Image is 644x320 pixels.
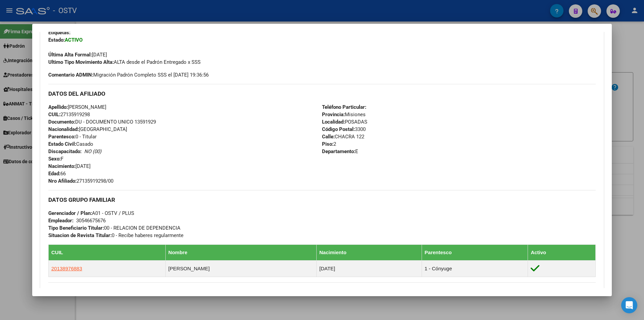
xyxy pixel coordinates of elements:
td: [PERSON_NAME] [165,260,316,277]
span: 2 [322,141,336,147]
span: 27135919298/00 [48,178,113,184]
strong: Gerenciador / Plan: [48,210,92,216]
strong: Calle: [322,134,335,140]
span: POSADAS [322,119,367,125]
strong: Comentario ADMIN: [48,72,93,78]
strong: Estado Civil: [48,141,76,147]
span: 0 - Recibe haberes regularmente [48,232,183,238]
strong: Situacion de Revista Titular: [48,232,112,238]
strong: Provincia: [322,111,345,118]
h3: DATOS GRUPO FAMILIAR [48,196,596,203]
span: 3300 [322,126,366,132]
span: [GEOGRAPHIC_DATA] [48,126,127,132]
span: Misiones [322,111,366,118]
span: 27135919298 [48,111,90,118]
strong: Apellido: [48,104,68,110]
strong: Parentesco: [48,134,75,140]
span: 00 - RELACION DE DEPENDENCIA [48,225,180,231]
strong: Piso: [322,141,333,147]
strong: Nacimiento: [48,163,75,169]
strong: Departamento: [322,148,355,154]
span: E [322,148,358,154]
strong: Edad: [48,171,60,177]
strong: Tipo Beneficiario Titular: [48,225,104,231]
td: [DATE] [317,260,422,277]
strong: Ultimo Tipo Movimiento Alta: [48,59,114,65]
span: 66 [48,171,66,177]
span: 0 - Titular [48,134,97,140]
strong: CUIL: [48,111,60,118]
span: ALTA desde el Padrón Entregado x SSS [48,59,201,65]
span: Migración Padrón Completo SSS el [DATE] 19:36:56 [48,71,209,79]
span: [PERSON_NAME] [48,104,106,110]
span: DU - DOCUMENTO UNICO 13591929 [48,119,156,125]
span: F [48,156,63,162]
span: Casado [48,141,93,147]
strong: Localidad: [322,119,345,125]
th: Parentesco [422,244,528,260]
span: A01 - OSTV / PLUS [48,210,134,216]
strong: Estado: [48,37,65,43]
strong: Código Postal: [322,126,355,132]
strong: Documento: [48,119,75,125]
strong: Etiquetas: [48,30,70,36]
td: 1 - Cónyuge [422,260,528,277]
strong: ACTIVO [65,37,83,43]
strong: Empleador: [48,218,73,224]
span: [DATE] [48,163,91,169]
th: CUIL [49,244,166,260]
th: Activo [528,244,596,260]
span: CHACRA 122 [322,134,364,140]
div: Open Intercom Messenger [621,297,637,313]
strong: Teléfono Particular: [322,104,366,110]
th: Nombre [165,244,316,260]
strong: Nro Afiliado: [48,178,76,184]
span: 20138976883 [51,266,82,271]
strong: Discapacitado: [48,148,82,154]
i: NO (00) [84,148,101,154]
strong: Sexo: [48,156,61,162]
strong: Última Alta Formal: [48,52,92,58]
th: Nacimiento [317,244,422,260]
span: [DATE] [48,52,107,58]
strong: Nacionalidad: [48,126,79,132]
h3: DATOS DEL AFILIADO [48,90,596,97]
div: 30546675676 [76,217,106,224]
